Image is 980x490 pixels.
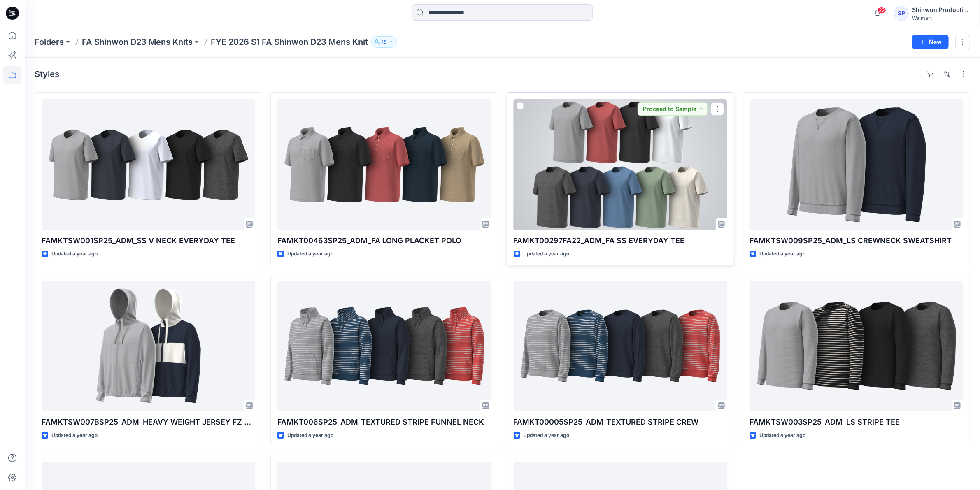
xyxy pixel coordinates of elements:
button: 18 [371,36,397,48]
a: FA Shinwon D23 Mens Knits [82,36,193,48]
p: FAMKT00297FA22_ADM_FA SS EVERYDAY TEE [514,235,727,246]
a: FAMKTSW003SP25_ADM_LS STRIPE TEE [750,281,963,411]
a: Folders [35,36,64,48]
p: Updated a year ago [287,431,333,440]
p: FAMKTSW003SP25_ADM_LS STRIPE TEE [750,416,963,428]
p: Updated a year ago [287,250,333,258]
p: FAMKTSW001SP25_ADM_SS V NECK EVERYDAY TEE [42,235,255,246]
div: SP [894,6,909,21]
p: FAMKTSW009SP25_ADM_LS CREWNECK SWEATSHIRT [750,235,963,246]
p: Updated a year ago [524,250,570,258]
div: Walmart [912,15,970,21]
p: 18 [382,37,387,46]
p: Updated a year ago [524,431,570,440]
a: FAMKTSW001SP25_ADM_SS V NECK EVERYDAY TEE [42,99,255,230]
a: FAMKT00297FA22_ADM_FA SS EVERYDAY TEE [514,99,727,230]
p: Updated a year ago [51,431,98,440]
p: FAMKT006SP25_ADM_TEXTURED STRIPE FUNNEL NECK [277,416,491,428]
div: Shinwon Production Shinwon Production [912,5,970,15]
h4: Styles [35,69,59,79]
p: Updated a year ago [51,250,98,258]
button: New [912,35,949,49]
a: FAMKT006SP25_ADM_TEXTURED STRIPE FUNNEL NECK [277,281,491,411]
p: Updated a year ago [759,250,805,258]
p: FAMKT00463SP25_ADM_FA LONG PLACKET POLO [277,235,491,246]
a: FAMKTSW007BSP25_ADM_HEAVY WEIGHT JERSEY FZ HOODIE OPT3 [42,281,255,411]
p: FYE 2026 S1 FA Shinwon D23 Mens Knit [211,36,368,48]
a: FAMKT00005SP25_ADM_TEXTURED STRIPE CREW [514,281,727,411]
span: 22 [877,7,886,14]
p: FAMKT00005SP25_ADM_TEXTURED STRIPE CREW [514,416,727,428]
p: Updated a year ago [759,431,805,440]
p: FAMKTSW007BSP25_ADM_HEAVY WEIGHT JERSEY FZ HOODIE OPT3 [42,416,255,428]
a: FAMKT00463SP25_ADM_FA LONG PLACKET POLO [277,99,491,230]
a: FAMKTSW009SP25_ADM_LS CREWNECK SWEATSHIRT [750,99,963,230]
